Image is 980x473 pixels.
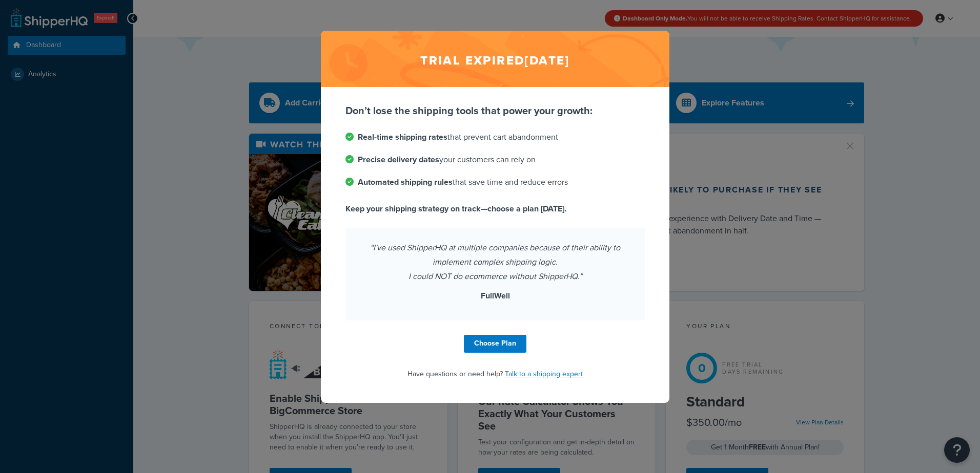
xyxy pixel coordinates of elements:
a: Choose Plan [464,335,526,353]
p: FullWell [358,289,632,303]
p: Keep your shipping strategy on track—choose a plan [DATE]. [345,202,645,216]
a: Talk to a shipping expert [505,369,583,379]
p: Have questions or need help? [345,367,645,381]
li: that prevent cart abandonment [345,130,645,144]
strong: Real-time shipping rates [358,131,447,143]
li: your customers can rely on [345,153,645,167]
p: “I've used ShipperHQ at multiple companies because of their ability to implement complex shipping... [358,241,632,284]
strong: Automated shipping rules [358,176,453,188]
p: Don’t lose the shipping tools that power your growth: [345,103,645,118]
h2: Trial expired [DATE] [321,31,669,87]
strong: Precise delivery dates [358,154,439,165]
li: that save time and reduce errors [345,175,645,189]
